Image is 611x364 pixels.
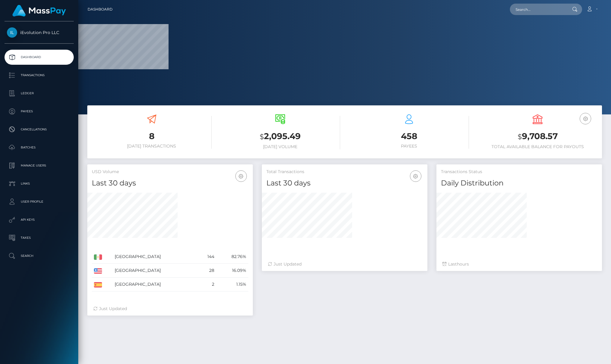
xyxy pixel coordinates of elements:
[12,5,66,17] img: MassPay Logo
[197,264,216,278] td: 28
[5,86,74,101] a: Ledger
[510,4,566,15] input: Search...
[92,130,212,142] h3: 8
[92,178,248,188] h4: Last 30 days
[7,251,71,260] p: Search
[92,144,212,149] h6: [DATE] Transactions
[441,178,597,188] h4: Daily Distribution
[216,264,248,278] td: 16.09%
[5,30,74,35] span: iEvolution Pro LLC
[7,125,71,134] p: Cancellations
[7,233,71,242] p: Taxes
[349,130,469,142] h3: 458
[7,71,71,80] p: Transactions
[5,122,74,137] a: Cancellations
[221,144,340,149] h6: [DATE] Volume
[94,268,102,274] img: US.png
[113,278,197,291] td: [GEOGRAPHIC_DATA]
[5,194,74,209] a: User Profile
[7,107,71,116] p: Payees
[7,215,71,224] p: API Keys
[5,212,74,227] a: API Keys
[7,27,17,38] img: iEvolution Pro LLC
[268,261,421,267] div: Just Updated
[216,250,248,264] td: 82.76%
[7,143,71,152] p: Batches
[5,68,74,83] a: Transactions
[5,230,74,245] a: Taxes
[266,169,423,175] h5: Total Transactions
[221,130,340,143] h3: 2,095.49
[5,50,74,65] a: Dashboard
[7,179,71,188] p: Links
[88,3,113,16] a: Dashboard
[92,169,248,175] h5: USD Volume
[216,278,248,291] td: 1.15%
[442,261,596,267] div: Last hours
[94,282,102,288] img: ES.png
[478,144,598,149] h6: Total Available Balance for Payouts
[93,306,247,312] div: Just Updated
[5,176,74,191] a: Links
[7,89,71,98] p: Ledger
[518,132,522,141] small: $
[260,132,264,141] small: $
[94,254,102,260] img: MX.png
[7,53,71,62] p: Dashboard
[266,178,423,188] h4: Last 30 days
[5,248,74,263] a: Search
[5,104,74,119] a: Payees
[349,144,469,149] h6: Payees
[197,278,216,291] td: 2
[113,250,197,264] td: [GEOGRAPHIC_DATA]
[5,158,74,173] a: Manage Users
[113,264,197,278] td: [GEOGRAPHIC_DATA]
[441,169,597,175] h5: Transactions Status
[7,161,71,170] p: Manage Users
[197,250,216,264] td: 144
[7,197,71,206] p: User Profile
[478,130,598,143] h3: 9,708.57
[5,140,74,155] a: Batches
